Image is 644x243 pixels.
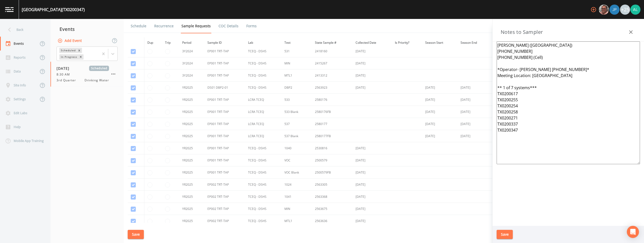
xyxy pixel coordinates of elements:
span: Drinking Water [85,78,109,83]
td: This sample has been collected [491,191,613,203]
h3: Notes to Sampler [501,28,543,36]
td: [DATE] [353,82,392,94]
button: Save [497,230,513,239]
td: EP001 TRT-TAP [204,45,245,57]
td: 2500579 [312,154,353,166]
td: This sample has been collected [491,45,613,57]
td: [DATE] [353,154,392,166]
td: 2563675 [312,203,353,215]
td: [DATE] [353,191,392,203]
td: YR2025 [179,191,204,203]
td: This sample has been collected [491,179,613,191]
td: This sample is already in another event [491,118,613,130]
div: +25 [620,5,630,15]
td: [DATE] [422,118,458,130]
td: MIN [281,203,312,215]
td: EP001 TRT-TAP [204,57,245,69]
td: MTL1 [281,69,312,82]
td: VOC [281,154,312,166]
a: Sample Requests [181,19,211,33]
div: Remove Scheduled [76,48,82,53]
td: This sample is already in another event [491,106,613,118]
td: 537 Blank [281,130,312,142]
td: [DATE] [353,69,392,82]
th: Period [179,37,204,48]
td: 1040 [281,142,312,154]
td: 2563368 [312,191,353,203]
td: [DATE] [422,106,458,118]
a: Recurrence [153,19,174,33]
td: This sample has been collected [491,57,613,69]
td: TCEQ - DSHS [245,142,281,154]
td: TCEQ - DSHS [245,166,281,179]
img: 41241ef155101aa6d92a04480b0d0000 [609,5,620,15]
td: [DATE] [422,94,458,106]
td: MIN [281,57,312,69]
td: [DATE] [458,130,491,142]
td: MTL1 [281,215,312,227]
th: Lab [245,37,281,48]
td: [DATE] [353,179,392,191]
td: EP001 TRT-TAP [204,106,245,118]
img: 30a13df2a12044f58df5f6b7fda61338 [630,5,640,15]
th: Season End [458,37,491,48]
span: 8:30 AM [57,72,73,77]
td: [DATE] [353,57,392,69]
td: TCEQ - DSHS [245,215,281,227]
td: [DATE] [422,82,458,94]
td: TCEQ - DSHS [245,82,281,94]
td: 2413312 [312,69,353,82]
th: Dup [144,37,162,48]
td: EP001 TRT-TAP [204,69,245,82]
td: 2563305 [312,179,353,191]
td: [DATE] [458,82,491,94]
td: EP001 TRT-TAP [204,166,245,179]
span: 3rd Quarter [57,78,79,83]
a: Schedule [130,19,147,33]
button: Save [128,230,144,239]
div: Events [50,23,124,35]
span: Scheduled [89,66,109,71]
td: TCEQ - DSHS [245,191,281,203]
img: logo [5,7,14,12]
td: This sample has been collected [491,69,613,82]
td: YR2025 [179,106,204,118]
td: LCRA TCEQ [245,94,281,106]
th: Collected Date [353,37,392,48]
td: TCEQ - DSHS [245,57,281,69]
td: 533 Blank [281,106,312,118]
td: 2415267 [312,57,353,69]
div: Open Intercom Messenger [627,226,639,238]
td: TCEQ - DSHS [245,179,281,191]
th: Season Start [422,37,458,48]
td: TCEQ - DSHS [245,203,281,215]
div: Remove In Progress [78,54,84,60]
td: EP001 TRT-TAP [204,142,245,154]
td: This sample has been collected [491,203,613,215]
th: Test [281,37,312,48]
td: 3Y2024 [179,45,204,57]
td: [DATE] [458,118,491,130]
td: YR2025 [179,82,204,94]
td: 533 [281,94,312,106]
td: This sample has been collected [491,215,613,227]
td: 1041 [281,191,312,203]
div: Joshua gere Paul [609,5,620,15]
td: 2418160 [312,45,353,57]
div: In Progress [59,54,78,60]
div: Scheduled [59,48,76,53]
td: This sample is already in another event [491,130,613,142]
td: [DATE] [422,130,458,142]
td: YR2025 [179,154,204,166]
td: 2580176 [312,94,353,106]
td: YR2025 [179,94,204,106]
div: Mike Franklin [599,5,609,15]
td: EP002 TRT-TAP [204,215,245,227]
td: YR2025 [179,203,204,215]
td: This sample is already in another event [491,94,613,106]
span: [DATE] [57,66,73,71]
td: YR2025 [179,179,204,191]
td: EP002 TRT-TAP [204,179,245,191]
td: This sample has been collected [491,154,613,166]
td: YR2025 [179,215,204,227]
